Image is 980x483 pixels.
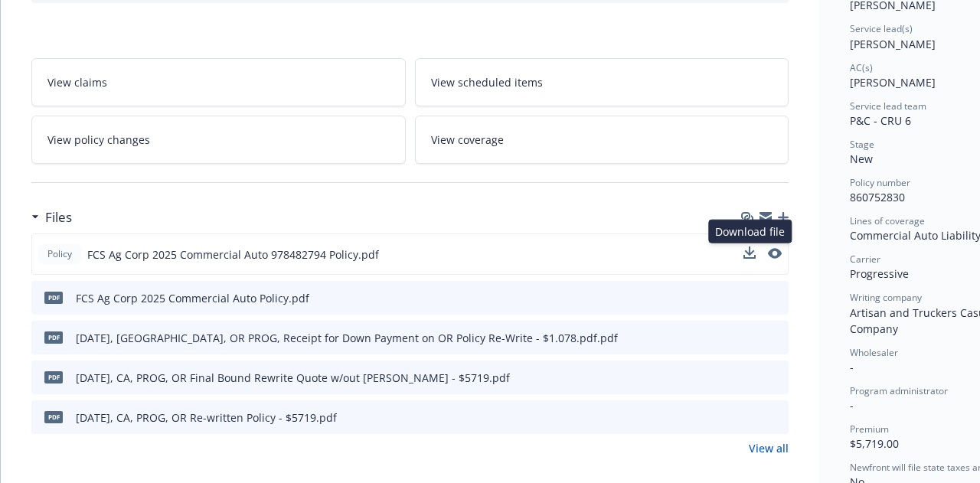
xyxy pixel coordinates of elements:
[850,152,873,166] span: New
[31,207,72,227] div: Files
[708,220,792,243] div: Download file
[415,58,789,106] a: View scheduled items
[744,330,756,346] button: download file
[850,253,880,266] span: Carrier
[744,290,756,306] button: download file
[76,290,309,306] div: FCS Ag Corp 2025 Commercial Auto Policy.pdf
[44,331,63,343] span: pdf
[850,113,911,128] span: P&C - CRU 6
[749,440,789,456] a: View all
[31,116,406,164] a: View policy changes
[44,371,63,383] span: pdf
[850,100,926,113] span: Service lead team
[850,436,899,451] span: $5,719.00
[769,290,782,306] button: preview file
[44,247,75,261] span: Policy
[44,292,63,303] span: pdf
[743,246,756,259] button: download file
[431,74,543,90] span: View scheduled items
[850,61,873,74] span: AC(s)
[431,132,504,148] span: View coverage
[769,370,782,386] button: preview file
[850,190,905,204] span: 860752830
[850,37,936,51] span: [PERSON_NAME]
[850,266,909,281] span: Progressive
[850,176,910,189] span: Policy number
[850,384,948,397] span: Program administrator
[850,138,874,151] span: Stage
[850,398,854,413] span: -
[47,74,107,90] span: View claims
[44,411,63,423] span: pdf
[744,410,756,426] button: download file
[76,330,618,346] div: [DATE], [GEOGRAPHIC_DATA], OR PROG, Receipt for Down Payment on OR Policy Re-Write - $1.078.pdf.pdf
[769,330,782,346] button: preview file
[850,423,889,436] span: Premium
[768,246,782,263] button: preview file
[850,22,913,35] span: Service lead(s)
[76,370,510,386] div: [DATE], CA, PROG, OR Final Bound Rewrite Quote w/out [PERSON_NAME] - $5719.pdf
[76,410,337,426] div: [DATE], CA, PROG, OR Re-written Policy - $5719.pdf
[768,248,782,259] button: preview file
[87,246,379,263] span: FCS Ag Corp 2025 Commercial Auto 978482794 Policy.pdf
[31,58,406,106] a: View claims
[744,370,756,386] button: download file
[850,214,925,227] span: Lines of coverage
[850,346,898,359] span: Wholesaler
[850,291,922,304] span: Writing company
[850,360,854,374] span: -
[47,132,150,148] span: View policy changes
[415,116,789,164] a: View coverage
[743,246,756,263] button: download file
[45,207,72,227] h3: Files
[850,75,936,90] span: [PERSON_NAME]
[769,410,782,426] button: preview file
